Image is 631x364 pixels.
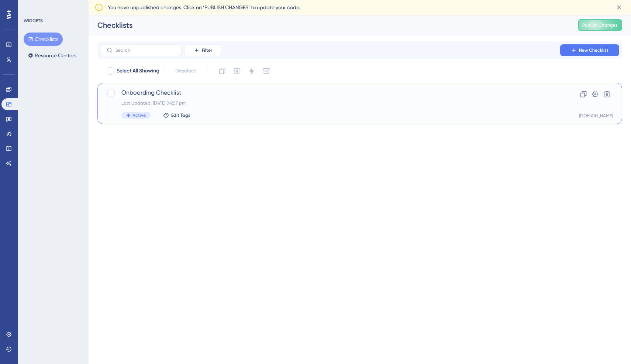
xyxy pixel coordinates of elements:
[169,64,203,78] button: Deselect
[582,22,618,28] span: Publish Changes
[560,44,619,56] button: New Checklist
[579,113,613,119] div: [DOMAIN_NAME]
[97,20,559,30] div: Checklists
[132,112,146,118] span: Active
[24,33,63,46] button: Checklists
[163,112,190,118] button: Edit Tags
[115,48,175,53] input: Search
[185,44,221,56] button: Filter
[121,100,539,106] div: Last Updated: [DATE] 04:57 pm
[24,18,43,24] div: WIDGETS
[108,3,300,12] span: You have unpublished changes. Click on ‘PUBLISH CHANGES’ to update your code.
[117,67,159,75] span: Select All Showing
[121,88,539,97] span: Onboarding Checklist
[175,67,196,75] span: Deselect
[202,47,212,53] span: Filter
[171,112,190,118] span: Edit Tags
[579,47,608,53] span: New Checklist
[24,49,81,62] button: Resource Centers
[578,19,622,31] button: Publish Changes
